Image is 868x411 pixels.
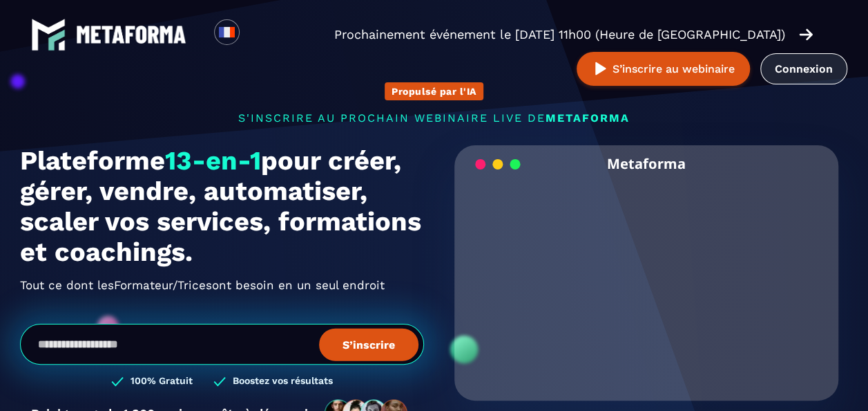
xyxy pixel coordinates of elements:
[114,274,212,296] span: Formateur/Trices
[131,375,193,388] h3: 100% Gratuit
[20,111,849,125] p: s'inscrire au prochain webinaire live de
[165,145,261,176] span: 13-en-1
[76,26,186,44] img: logo
[799,27,813,42] img: arrow-right
[20,145,424,267] h1: Plateforme pour créer, gérer, vendre, automatiser, scaler vos services, formations et coachings.
[233,375,333,388] h3: Boostez vos résultats
[546,111,630,125] span: METAFORMA
[465,182,829,364] video: Your browser does not support the video tag.
[475,158,521,171] img: loading
[213,375,226,388] img: checked
[218,24,235,41] img: fr
[251,26,262,43] input: Search for option
[577,52,750,86] button: S’inscrire au webinaire
[760,53,847,84] a: Connexion
[319,328,418,360] button: S’inscrire
[111,375,124,388] img: checked
[31,17,66,52] img: logo
[20,274,424,296] h2: Tout ce dont les ont besoin en un seul endroit
[240,19,273,50] div: Search for option
[592,60,609,77] img: play
[607,145,686,182] h2: Metaforma
[334,25,785,44] p: Prochainement événement le [DATE] 11h00 (Heure de [GEOGRAPHIC_DATA])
